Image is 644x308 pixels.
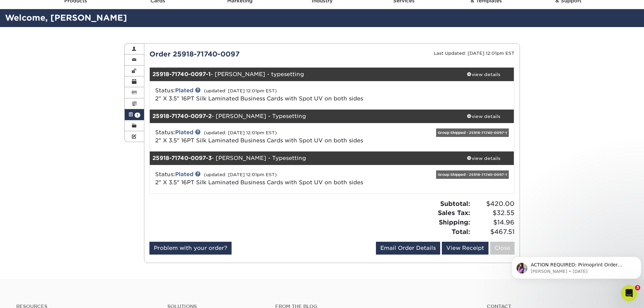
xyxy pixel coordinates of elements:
[453,68,514,81] a: view details
[150,151,453,165] div: - [PERSON_NAME] - Typesetting
[175,129,193,136] a: Plated
[150,87,392,103] div: Status:
[125,109,144,120] a: 1
[453,151,514,165] a: view details
[155,95,363,102] span: 2" X 3.5" 16PT Silk Laminated Business Cards with Spot UV on both sides
[434,51,515,56] small: Last Updated: [DATE] 12:01pm EST
[22,20,123,133] span: ACTION REQUIRED: Primoprint Order 25918-71740-0097 Thank you for placing your print order with Pr...
[452,228,470,235] strong: Total:
[204,172,277,177] small: (updated: [DATE] 12:01pm EST)
[155,179,363,186] span: 2" X 3.5" 16PT Silk Laminated Business Cards with Spot UV on both sides
[175,87,193,94] a: Plated
[152,155,212,161] strong: 25918-71740-0097-3
[453,113,514,120] div: view details
[152,71,211,77] strong: 25918-71740-0097-1
[155,137,363,144] span: 2" X 3.5" 16PT Silk Laminated Business Cards with Spot UV on both sides
[442,242,488,255] a: View Receipt
[472,208,515,218] span: $32.55
[472,218,515,227] span: $14.96
[204,88,277,93] small: (updated: [DATE] 12:01pm EST)
[135,113,140,118] span: 1
[472,199,515,209] span: $420.00
[635,285,640,290] span: 3
[436,128,509,137] div: Group Shipped - 25918-71740-0097-1
[144,49,332,59] div: Order 25918-71740-0097
[149,242,232,255] a: Problem with your order?
[439,218,470,226] strong: Shipping:
[436,170,509,179] div: Group Shipped - 25918-71740-0097-1
[453,110,514,123] a: view details
[150,128,392,145] div: Status:
[490,242,515,255] a: Close
[204,130,277,135] small: (updated: [DATE] 12:01pm EST)
[22,26,124,32] p: Message from Erica, sent 1d ago
[152,113,212,119] strong: 25918-71740-0097-2
[472,227,515,237] span: $467.51
[175,171,193,177] a: Plated
[453,71,514,78] div: view details
[621,285,637,301] iframe: Intercom live chat
[509,242,644,290] iframe: Intercom notifications message
[150,68,453,81] div: - [PERSON_NAME] - typesetting
[150,110,453,123] div: - [PERSON_NAME] - Typesetting
[438,209,470,216] strong: Sales Tax:
[376,242,440,255] a: Email Order Details
[453,155,514,162] div: view details
[440,200,470,207] strong: Subtotal:
[150,170,392,187] div: Status:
